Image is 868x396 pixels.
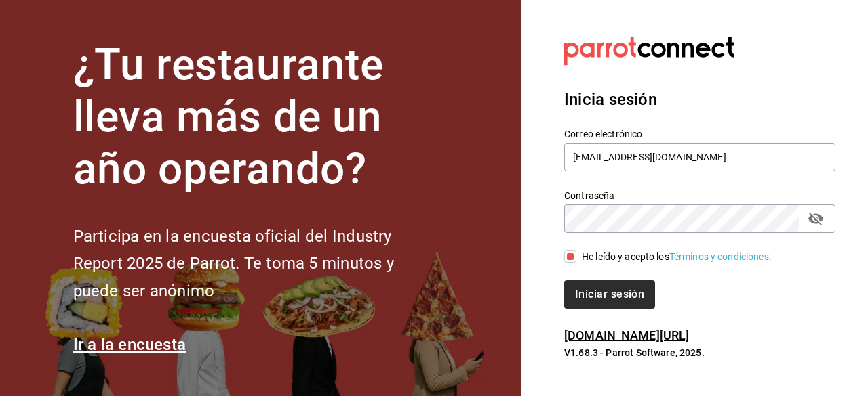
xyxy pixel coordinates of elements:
label: Contraseña [564,191,835,200]
h1: ¿Tu restaurante lleva más de un año operando? [73,39,439,195]
a: Ir a la encuesta [73,335,186,354]
div: He leído y acepto los [582,250,772,264]
h3: Inicia sesión [564,87,835,112]
a: Términos y condiciones. [669,251,772,262]
p: V1.68.3 - Parrot Software, 2025. [564,346,835,359]
a: [DOMAIN_NAME][URL] [564,328,689,343]
input: Ingresa tu correo electrónico [564,143,835,171]
label: Correo electrónico [564,129,835,139]
h2: Participa en la encuesta oficial del Industry Report 2025 de Parrot. Te toma 5 minutos y puede se... [73,223,439,305]
button: Iniciar sesión [564,280,655,309]
button: passwordField [804,207,827,230]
